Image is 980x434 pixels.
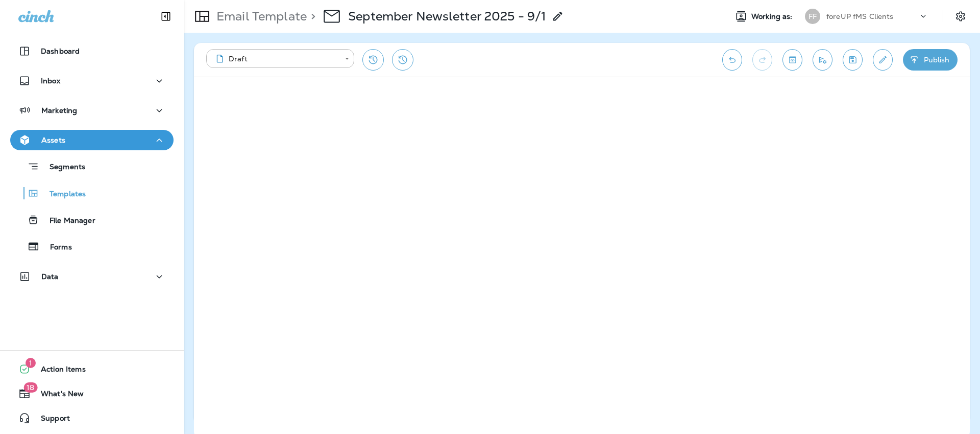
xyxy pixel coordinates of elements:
p: Dashboard [41,47,80,55]
span: 1 [26,358,36,368]
button: Data [10,266,174,287]
button: Toggle preview [782,49,802,71]
button: Dashboard [10,41,174,61]
button: Inbox [10,71,174,91]
button: Undo [722,49,742,71]
p: Templates [39,190,86,199]
button: Publish [903,49,958,71]
button: View Changelog [392,49,413,71]
div: FF [805,9,820,24]
p: September Newsletter 2025 - 9/1 [348,9,546,24]
button: File Manager [10,209,174,231]
p: Data [41,272,59,281]
button: Segments [10,155,174,177]
p: Marketing [41,106,77,115]
span: Support [31,414,70,426]
p: foreUP fMS Clients [826,12,894,20]
button: Settings [951,7,970,26]
button: Edit details [873,49,893,71]
span: Action Items [31,365,86,377]
button: Restore from previous version [362,49,384,71]
p: Email Template [212,9,307,24]
p: File Manager [39,216,95,226]
span: What's New [31,390,84,402]
span: 18 [23,382,37,393]
p: Inbox [41,77,60,85]
span: Working as: [751,12,795,21]
button: Send test email [813,49,832,71]
button: 18What's New [10,383,174,404]
button: Assets [10,130,174,150]
button: Save [843,49,863,71]
div: Draft [213,54,338,64]
button: 1Action Items [10,359,174,379]
button: Templates [10,182,174,204]
p: > [307,9,315,24]
p: Assets [41,136,65,144]
button: Support [10,408,174,428]
p: Segments [39,163,85,173]
button: Collapse Sidebar [152,6,180,27]
button: Forms [10,236,174,257]
button: Marketing [10,100,174,121]
p: Forms [40,243,72,253]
